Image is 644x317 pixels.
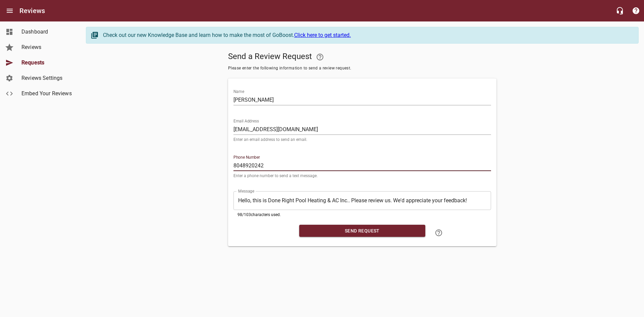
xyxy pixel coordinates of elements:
[312,49,328,65] a: Your Google or Facebook account must be connected to "Send a Review Request"
[628,3,644,19] button: Support Portal
[299,225,425,237] button: Send Request
[228,49,496,65] h5: Send a Review Request
[612,3,628,19] button: Live Chat
[233,119,259,123] label: Email Address
[21,28,72,36] span: Dashboard
[305,227,420,235] span: Send Request
[233,174,491,178] p: Enter a phone number to send a text message.
[233,155,260,159] label: Phone Number
[431,225,447,241] a: Learn how to "Send a Review Request"
[228,65,496,72] span: Please enter the following information to send a review request.
[233,90,244,94] label: Name
[103,31,632,39] div: Check out our new Knowledge Base and learn how to make the most of GoBoost.
[2,3,18,19] button: Open drawer
[21,90,72,98] span: Embed Your Reviews
[233,138,491,142] p: Enter an email address to send an email.
[237,212,281,217] span: 98 / 103 characters used.
[21,74,72,82] span: Reviews Settings
[21,43,72,51] span: Reviews
[238,197,486,204] textarea: Hello, this is Done Right Pool Heating & AC Inc.. Please review us. We'd appreciate your feedback!
[19,5,45,16] h6: Reviews
[21,59,72,67] span: Requests
[294,32,351,38] a: Click here to get started.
